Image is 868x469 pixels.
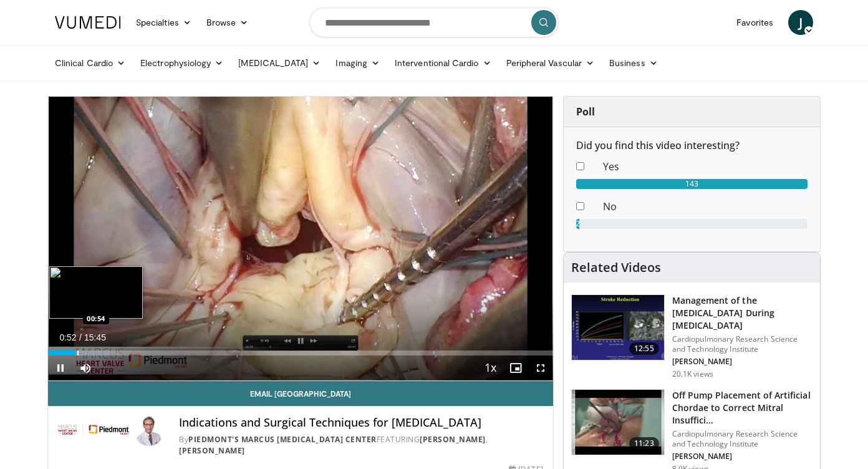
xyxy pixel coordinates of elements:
a: Electrophysiology [133,51,231,75]
a: J [788,10,813,35]
div: 143 [576,179,808,189]
a: [PERSON_NAME] [420,434,486,445]
a: Imaging [328,51,387,75]
p: [PERSON_NAME] [672,452,813,462]
video-js: Video Player [48,97,553,381]
img: Avatar [134,416,164,446]
input: Search topics, interventions [309,7,559,37]
button: Pause [48,355,73,380]
dd: Yes [594,159,817,174]
img: Piedmont's Marcus Heart Valve Center [58,416,129,446]
p: Cardiopulmonary Research Science and Technology Institute [672,429,813,449]
dd: No [594,199,817,214]
img: 9nZFQMepuQiumqNn4xMDoxOjA4MTsiGN_1.150x105_q85_crop-smart_upscale.jpg [572,390,664,455]
a: Peripheral Vascular [499,51,602,75]
a: Business [602,51,665,75]
a: [MEDICAL_DATA] [231,51,328,75]
a: Interventional Cardio [387,51,499,75]
img: image.jpeg [49,266,143,319]
h3: Off Pump Placement of Artificial Chordae to Correct Mitral Insuffici… [672,389,813,427]
button: Fullscreen [528,355,553,380]
h6: Did you find this video interesting? [576,140,808,152]
img: VuMedi Logo [55,16,121,29]
a: [PERSON_NAME] [179,445,245,456]
a: Email [GEOGRAPHIC_DATA] [48,381,553,406]
h4: Related Videos [571,260,661,275]
a: Piedmont's Marcus [MEDICAL_DATA] Center [188,434,377,445]
a: Clinical Cardio [47,51,133,75]
a: Specialties [128,10,199,35]
h4: Indications and Surgical Techniques for [MEDICAL_DATA] [179,416,542,430]
p: 20.1K views [672,369,713,379]
p: Cardiopulmonary Research Science and Technology Institute [672,334,813,354]
a: 12:55 Management of the [MEDICAL_DATA] During [MEDICAL_DATA] Cardiopulmonary Research Science and... [571,294,813,379]
span: 15:45 [84,332,106,342]
div: Progress Bar [48,351,553,355]
img: ASqSTwfBDudlPt2X4xMDoxOjAxMTuB36.150x105_q85_crop-smart_upscale.jpg [572,295,664,360]
button: Playback Rate [478,355,503,380]
span: 11:23 [629,437,659,450]
p: [PERSON_NAME] [672,357,813,367]
button: Mute [73,355,98,380]
div: 2 [576,219,579,229]
button: Enable picture-in-picture mode [503,355,528,380]
span: 0:52 [59,332,76,342]
span: / [79,332,82,342]
a: Favorites [729,10,781,35]
a: Browse [199,10,256,35]
strong: Poll [576,105,595,118]
div: By FEATURING , [179,434,542,457]
span: 12:55 [629,342,659,355]
h3: Management of the [MEDICAL_DATA] During [MEDICAL_DATA] [672,294,813,332]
